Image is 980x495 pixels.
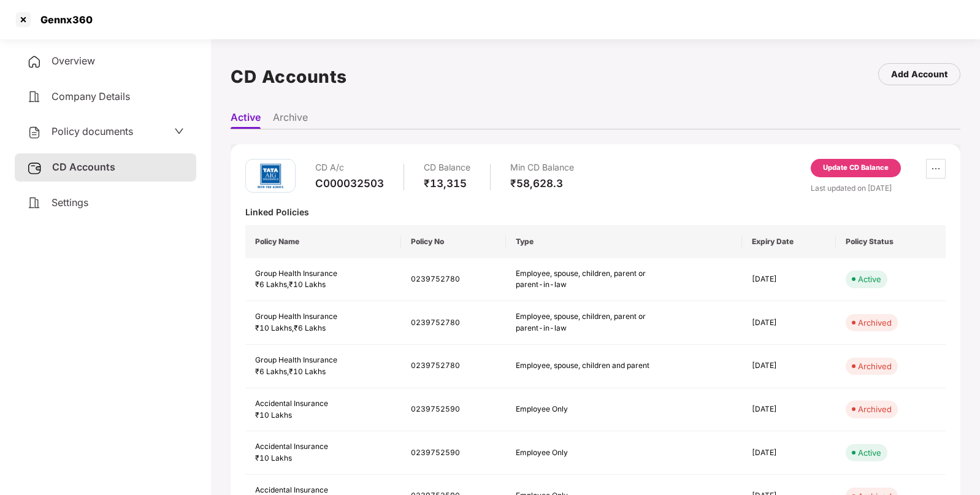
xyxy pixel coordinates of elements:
[836,225,946,258] th: Policy Status
[255,410,292,420] span: ₹10 Lakhs
[401,388,506,432] td: 0239752590
[315,159,384,177] div: CD A/c
[255,441,391,453] div: Accidental Insurance
[315,177,384,190] div: C000032503
[255,398,391,410] div: Accidental Insurance
[174,126,184,136] span: down
[27,125,42,140] img: svg+xml;base64,PHN2ZyB4bWxucz0iaHR0cDovL3d3dy53My5vcmcvMjAwMC9zdmciIHdpZHRoPSIyNCIgaGVpZ2h0PSIyNC...
[858,360,892,372] div: Archived
[927,164,945,174] span: ellipsis
[742,225,836,258] th: Expiry Date
[27,161,42,175] img: svg+xml;base64,PHN2ZyB3aWR0aD0iMjUiIGhlaWdodD0iMjQiIHZpZXdCb3g9IjAgMCAyNSAyNCIgZmlsbD0ibm9uZSIgeG...
[516,311,651,334] div: Employee, spouse, children, parent or parent-in-law
[742,258,836,302] td: [DATE]
[424,159,470,177] div: CD Balance
[252,158,289,194] img: tatag.png
[516,404,651,415] div: Employee Only
[255,453,292,462] span: ₹10 Lakhs
[273,111,308,129] li: Archive
[289,367,326,376] span: ₹10 Lakhs
[255,268,391,280] div: Group Health Insurance
[231,63,347,90] h1: CD Accounts
[858,403,892,415] div: Archived
[424,177,470,190] div: ₹13,315
[255,280,289,289] span: ₹6 Lakhs ,
[401,431,506,475] td: 0239752590
[255,367,289,376] span: ₹6 Lakhs ,
[742,388,836,432] td: [DATE]
[33,13,93,26] div: Gennx360
[858,317,892,329] div: Archived
[289,280,326,289] span: ₹10 Lakhs
[506,225,742,258] th: Type
[255,311,391,323] div: Group Health Insurance
[52,55,95,67] span: Overview
[858,273,881,285] div: Active
[52,90,130,102] span: Company Details
[742,345,836,388] td: [DATE]
[245,206,946,218] div: Linked Policies
[510,159,574,177] div: Min CD Balance
[742,301,836,345] td: [DATE]
[294,323,326,332] span: ₹6 Lakhs
[926,159,946,178] button: ellipsis
[516,447,651,459] div: Employee Only
[516,360,651,372] div: Employee, spouse, children and parent
[231,111,261,129] li: Active
[255,355,391,366] div: Group Health Insurance
[401,258,506,302] td: 0239752780
[858,447,881,459] div: Active
[27,90,42,104] img: svg+xml;base64,PHN2ZyB4bWxucz0iaHR0cDovL3d3dy53My5vcmcvMjAwMC9zdmciIHdpZHRoPSIyNCIgaGVpZ2h0PSIyNC...
[742,431,836,475] td: [DATE]
[510,177,574,190] div: ₹58,628.3
[52,196,88,209] span: Settings
[401,345,506,388] td: 0239752780
[891,67,947,81] div: Add Account
[27,196,42,210] img: svg+xml;base64,PHN2ZyB4bWxucz0iaHR0cDovL3d3dy53My5vcmcvMjAwMC9zdmciIHdpZHRoPSIyNCIgaGVpZ2h0PSIyNC...
[52,161,115,173] span: CD Accounts
[245,225,401,258] th: Policy Name
[401,225,506,258] th: Policy No
[811,182,946,194] div: Last updated on [DATE]
[27,55,42,69] img: svg+xml;base64,PHN2ZyB4bWxucz0iaHR0cDovL3d3dy53My5vcmcvMjAwMC9zdmciIHdpZHRoPSIyNCIgaGVpZ2h0PSIyNC...
[52,125,133,137] span: Policy documents
[401,301,506,345] td: 0239752780
[255,323,294,332] span: ₹10 Lakhs ,
[516,268,651,291] div: Employee, spouse, children, parent or parent-in-law
[823,163,889,174] div: Update CD Balance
